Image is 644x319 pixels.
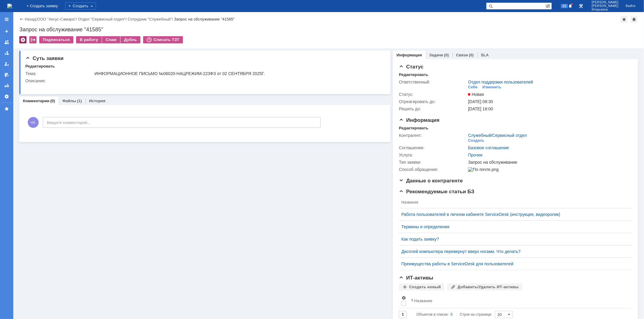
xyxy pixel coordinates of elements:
div: Сделать домашней страницей [630,16,638,23]
div: Добавить в избранное [620,16,628,23]
a: Создать заявку [2,27,11,36]
span: Настройки [401,295,406,300]
th: Название [409,293,627,308]
div: Создать [65,2,96,10]
div: Запрос на обслуживание [468,160,628,165]
a: Отдел "Сервисный отдел" [78,17,126,21]
div: Редактировать [399,72,428,77]
span: Расширенный поиск [546,3,552,8]
span: ИТ-активы [399,275,433,281]
div: Услуга: [399,153,467,157]
a: Заявки на командах [2,37,11,47]
div: Создать [468,138,484,143]
a: Служебный [468,133,491,138]
div: Запрос на обслуживание "41585" [174,17,235,21]
span: НЕ [28,117,39,128]
a: Задачи [429,53,443,57]
a: Преимущества работы в ServiceDesk для пользователей [401,261,625,266]
a: Как подать заявку? [401,237,625,242]
a: Мои согласования [2,70,11,80]
div: Тема: [25,71,93,76]
a: ООО "Аксус-Самара" [37,17,76,21]
span: Рекомендуемые статьи БЗ [399,189,474,194]
a: Связи [456,53,468,57]
span: Статус [399,64,423,70]
i: Строк на странице: [416,311,492,318]
div: (0) [469,53,474,57]
div: Соглашение: [399,145,467,150]
a: Перейти на домашнюю страницу [7,4,12,8]
div: Описание: [25,78,382,83]
a: Сервисный отдел [492,133,527,138]
div: (0) [444,53,449,57]
a: Базовое соглашение [468,145,509,150]
span: Новая [468,92,484,97]
div: Удалить [19,36,27,43]
div: Изменить [482,85,501,90]
a: Заявки в моей ответственности [2,48,11,58]
div: (1) [77,99,82,103]
span: [DATE] 16:00 [468,106,493,111]
div: (0) [50,99,55,103]
div: ИНФОРМАЦИОННОЕ ПИСЬМО №06020-НАЦРЕЖИМ-223ФЗ от 02 СЕНТЯБРЯ 2025Г. [95,71,381,76]
span: [DATE] 08:30 [468,99,493,104]
div: / [78,17,128,21]
span: [PERSON_NAME] [592,4,619,8]
a: Прочее [468,153,482,157]
a: Мои заявки [2,59,11,69]
a: Сотрудник "Служебный" [128,17,172,21]
div: Отреагировать до: [399,99,467,104]
span: Суть заявки [25,55,63,61]
div: / [468,133,527,138]
th: Название [399,197,627,208]
a: История [89,99,105,103]
span: Игорьевна [592,8,619,11]
img: logo [7,4,12,8]
div: / [37,17,78,21]
span: Данные о контрагенте [399,178,463,184]
img: По почте.png [468,167,498,172]
a: Назад [25,17,36,21]
div: Редактировать [25,64,55,69]
div: 0 [450,311,453,318]
div: Решить до: [399,106,467,111]
a: Отдел поддержки пользователей [468,80,533,84]
a: Термины и определения [401,224,625,229]
div: / [128,17,174,21]
a: SLA [481,53,489,57]
a: Комментарии [23,99,50,103]
a: Отчеты [2,81,11,90]
a: Настройки [2,92,11,101]
div: Способ обращения: [399,167,467,172]
div: Контрагент: [399,133,467,138]
a: Информация [396,53,422,57]
div: Название [414,298,432,303]
div: Статус: [399,92,467,97]
span: Информация [399,117,439,123]
div: Работа с массовостью [29,36,37,43]
div: Ответственный: [399,80,467,84]
div: Редактировать [399,126,428,131]
a: Файлы [62,99,76,103]
a: Работа пользователей в личном кабинете ServiceDesk (инструкция, видеоролик) [401,212,625,217]
span: Объектов в списке: [416,312,449,317]
div: Себе [468,85,478,90]
div: | [36,17,37,21]
span: 93 [561,4,568,8]
div: Запрос на обслуживание "41585" [19,27,638,33]
a: Дисплей компьютера перевернут вверх ногами. Что делать? [401,249,625,254]
div: Тип заявки: [399,160,467,165]
a: Перейти в интерфейс администратора [577,2,585,10]
span: [PERSON_NAME] [592,1,619,4]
